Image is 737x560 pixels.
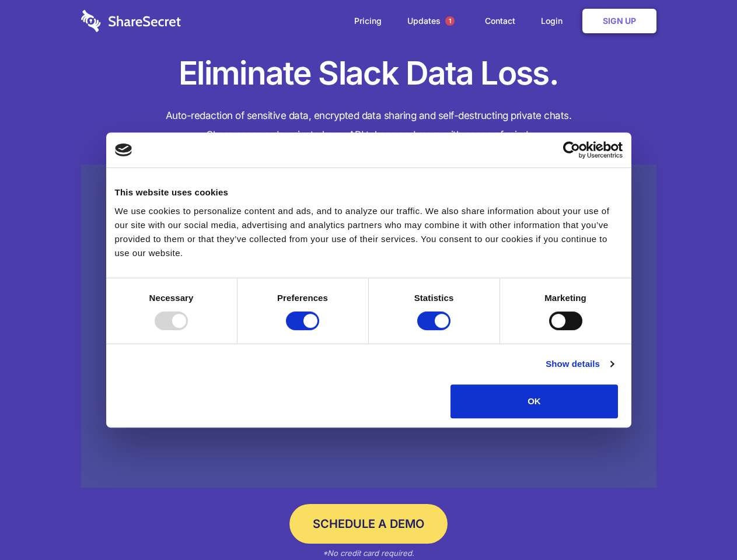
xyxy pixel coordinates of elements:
div: We use cookies to personalize content and ads, and to analyze our traffic. We also share informat... [115,204,623,260]
strong: Necessary [149,293,194,303]
div: This website uses cookies [115,185,623,199]
a: Show details [546,357,613,371]
strong: Preferences [277,293,328,303]
a: Usercentrics Cookiebot - opens in a new window [521,141,623,159]
a: Pricing [343,3,393,39]
a: Contact [473,3,527,39]
a: Sign Up [582,9,656,33]
span: 1 [445,16,455,26]
img: logo [115,143,132,156]
a: Login [529,3,580,39]
h4: Auto-redaction of sensitive data, encrypted data sharing and self-destructing private chats. Shar... [81,106,656,145]
a: Schedule a Demo [289,504,448,544]
a: Wistia video thumbnail [81,164,656,488]
h1: Eliminate Slack Data Loss. [81,52,656,94]
img: logo-wordmark-white-trans-d4663122ce5f474addd5e946df7df03e33cb6a1c49d2221995e7729f52c070b2.svg [81,10,181,32]
strong: Marketing [544,293,586,303]
strong: Statistics [414,293,454,303]
em: *No credit card required. [323,548,414,558]
button: OK [450,384,618,418]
